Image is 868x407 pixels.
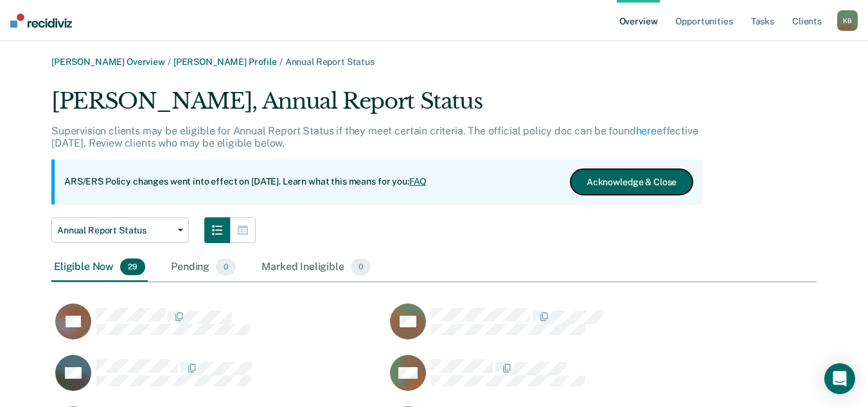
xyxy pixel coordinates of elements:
span: 0 [351,258,371,275]
div: [PERSON_NAME], Annual Report Status [51,88,702,125]
span: Annual Report Status [285,57,375,67]
a: [PERSON_NAME] Profile [173,57,277,67]
div: Open Intercom Messenger [824,363,855,394]
button: Annual Report Status [51,217,189,243]
p: Supervision clients may be eligible for Annual Report Status if they meet certain criteria. The o... [51,125,698,149]
a: [PERSON_NAME] Overview [51,57,165,67]
div: Marked Ineligible0 [259,253,373,282]
a: FAQ [409,176,427,186]
button: KB [837,10,858,31]
div: CaseloadOpportunityCell-02214654 [386,354,721,406]
div: CaseloadOpportunityCell-01990486 [51,354,386,406]
span: / [277,57,285,67]
div: Eligible Now29 [51,253,148,282]
span: / [165,57,173,67]
div: CaseloadOpportunityCell-01777050 [386,303,721,354]
a: here [636,125,657,137]
img: Recidiviz [10,14,72,28]
div: Pending0 [168,253,238,282]
div: CaseloadOpportunityCell-01617711 [51,303,386,354]
p: ARS/ERS Policy changes went into effect on [DATE]. Learn what this means for you: [64,176,427,188]
button: Acknowledge & Close [571,169,693,195]
div: K B [837,10,858,31]
span: 0 [216,258,236,275]
span: Annual Report Status [57,225,173,236]
span: 29 [120,258,145,275]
